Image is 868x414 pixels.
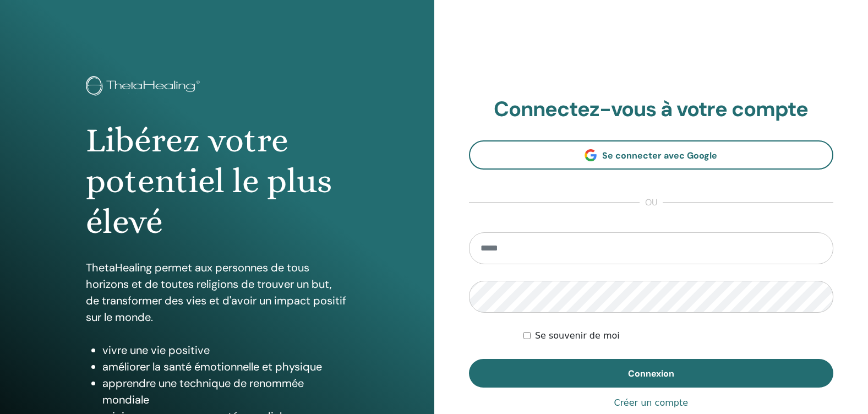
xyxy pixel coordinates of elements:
[614,396,688,410] a: Créer un compte
[86,120,348,243] h1: Libérez votre potentiel le plus élevé
[469,97,834,122] h2: Connectez-vous à votre compte
[102,358,348,375] li: améliorer la santé émotionnelle et physique
[102,375,348,408] li: apprendre une technique de renommée mondiale
[628,368,674,379] span: Connexion
[86,259,348,325] p: ThetaHealing permet aux personnes de tous horizons et de toutes religions de trouver un but, de t...
[102,342,348,358] li: vivre une vie positive
[523,329,833,342] div: Keep me authenticated indefinitely or until I manually logout
[640,196,663,209] span: ou
[469,140,834,170] a: Se connecter avec Google
[469,359,834,388] button: Connexion
[602,150,717,161] span: Se connecter avec Google
[535,329,620,342] label: Se souvenir de moi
